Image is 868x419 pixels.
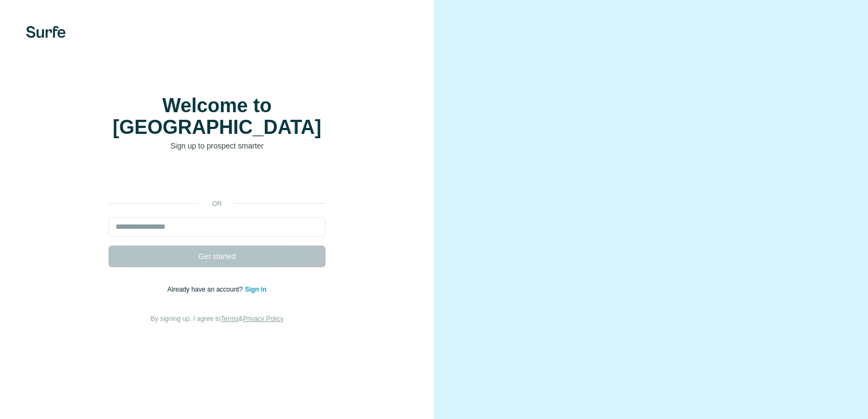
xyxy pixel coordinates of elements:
[151,315,284,323] span: By signing up, I agree to &
[168,286,245,293] span: Already have an account?
[200,199,234,209] p: or
[26,26,66,38] img: Surfe's logo
[221,315,239,323] a: Terms
[108,95,325,138] h1: Welcome to [GEOGRAPHIC_DATA]
[245,286,266,293] a: Sign in
[243,315,284,323] a: Privacy Policy
[108,140,325,151] p: Sign up to prospect smarter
